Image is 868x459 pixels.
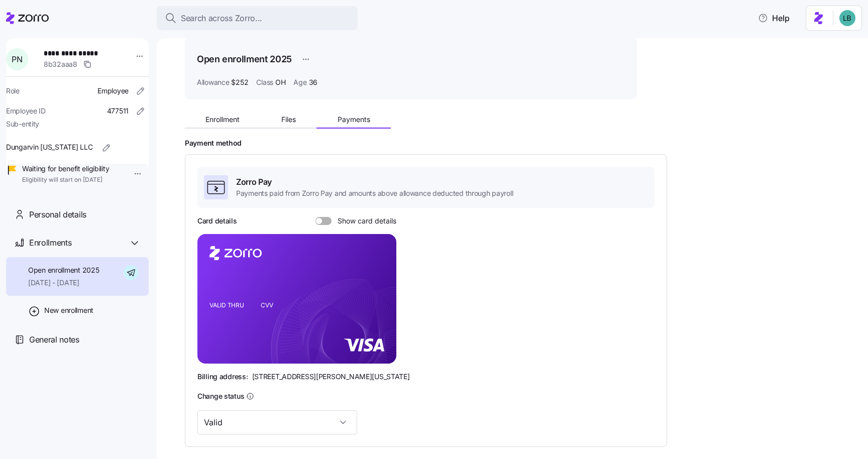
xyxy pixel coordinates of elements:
[6,119,39,129] span: Sub-entity
[275,77,285,87] span: OH
[107,106,129,116] span: 477511
[29,237,71,249] span: Enrollments
[332,217,396,225] span: Show card details
[252,372,410,382] span: [STREET_ADDRESS][PERSON_NAME][US_STATE]
[181,12,262,25] span: Search across Zorro...
[231,77,248,87] span: $252
[22,164,109,174] span: Waiting for benefit eligibility
[12,55,22,63] span: P N
[236,176,513,188] span: Zorro Pay
[97,86,129,96] span: Employee
[197,372,248,382] span: Billing address:
[197,391,244,401] h3: Change status
[197,53,292,65] h1: Open enrollment 2025
[256,77,273,87] span: Class
[338,116,370,123] span: Payments
[28,265,99,275] span: Open enrollment 2025
[839,10,855,26] img: 55738f7c4ee29e912ff6c7eae6e0401b
[750,8,798,28] button: Help
[236,188,513,198] span: Payments paid from Zorro Pay and amounts above allowance deducted through payroll
[281,116,296,123] span: Files
[44,305,93,315] span: New enrollment
[6,106,46,116] span: Employee ID
[197,77,229,87] span: Allowance
[758,12,790,24] span: Help
[44,59,77,69] span: 8b32aaa8
[157,6,358,30] button: Search across Zorro...
[209,301,244,309] tspan: VALID THRU
[6,142,92,152] span: Dungarvin [US_STATE] LLC
[293,77,306,87] span: Age
[29,208,86,221] span: Personal details
[6,86,20,96] span: Role
[28,278,99,288] span: [DATE] - [DATE]
[22,176,109,184] span: Eligibility will start on [DATE]
[185,139,854,148] h2: Payment method
[261,301,273,309] tspan: CVV
[197,216,237,226] h3: Card details
[205,116,240,123] span: Enrollment
[309,77,317,87] span: 36
[29,333,79,346] span: General notes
